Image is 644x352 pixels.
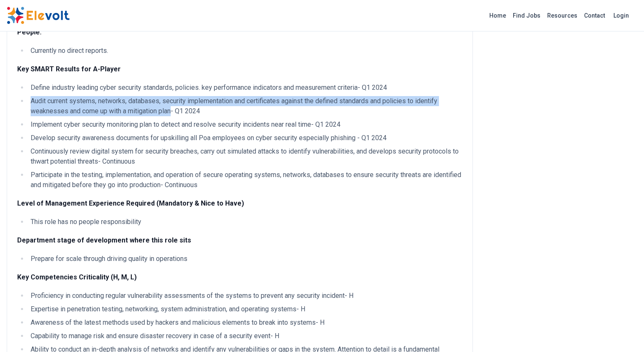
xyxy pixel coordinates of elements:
iframe: Advertisement [486,107,637,225]
a: Home [486,9,509,22]
li: Implement cyber security monitoring plan to detect and resolve security incidents near real time-... [28,120,462,130]
strong: Department stage of development where this role sits [17,236,191,244]
a: Find Jobs [509,9,544,22]
strong: People: [17,28,42,36]
li: Proficiency in conducting regular vulnerability assessments of the systems to prevent any securit... [28,291,462,301]
a: Resources [544,9,581,22]
li: Audit current systems, networks, databases, security implementation and certificates against the ... [28,96,462,116]
a: Login [608,7,634,24]
li: Define industry leading cyber security standards, policies. key performance indicators and measur... [28,83,462,93]
li: Participate in the testing, implementation, and operation of secure operating systems, networks, ... [28,170,462,190]
strong: Key SMART Results for A-Player [17,65,121,73]
li: Capability to manage risk and ensure disaster recovery in case of a security event- H [28,331,462,341]
li: Expertise in penetration testing, networking, system administration, and operating systems- H [28,304,462,314]
strong: Key Competencies Criticality (H, M, L) [17,273,137,281]
a: Contact [581,9,608,22]
iframe: Chat Widget [602,312,644,352]
li: Prepare for scale through driving quality in operations [28,254,462,264]
img: Elevolt [7,7,70,24]
li: Currently no direct reports. [28,46,462,56]
li: Develop security awareness documents for upskilling all Poa employees on cyber security especiall... [28,133,462,143]
li: Awareness of the latest methods used by hackers and malicious elements to break into systems- H [28,318,462,328]
li: Continuously review digital system for security breaches, carry out simulated attacks to identify... [28,146,462,167]
li: This role has no people responsibility [28,217,462,227]
strong: Level of Management Experience Required (Mandatory & Nice to Have) [17,199,244,207]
